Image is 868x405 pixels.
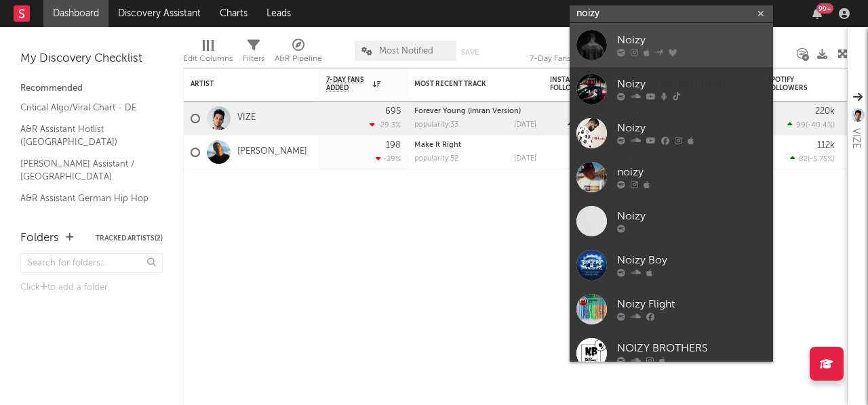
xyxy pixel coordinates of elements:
button: 99+ [812,8,822,19]
span: 7-Day Fans Added [326,76,370,92]
div: 695 [385,107,401,116]
div: -29.3 % [370,121,401,129]
div: Filters [243,34,264,73]
div: My Discovery Checklist [20,51,163,67]
div: Edit Columns [183,34,233,73]
a: VIZE [237,112,256,124]
a: Noizy [570,23,773,67]
div: 198 [386,141,401,150]
div: 7-Day Fans Added (7-Day Fans Added) [530,34,631,73]
div: [DATE] [514,155,536,163]
a: Noizy Boy [570,243,773,287]
div: Instagram Followers [550,76,597,92]
div: noizy [617,165,766,181]
div: Noizy Boy [617,253,766,269]
a: NOIZY BROTHERS [570,331,773,375]
div: Folders [20,230,59,247]
div: A&R Pipeline [275,34,322,73]
div: 112k [817,141,835,150]
div: Forever Young (Imran Version) [414,108,536,115]
a: Noizy [570,67,773,111]
a: Noizy [570,111,773,155]
div: A&R Pipeline [275,51,322,67]
a: [PERSON_NAME] Assistant / [GEOGRAPHIC_DATA] [20,156,149,184]
div: VIZE [848,128,864,149]
div: NOIZY BROTHERS [617,341,766,357]
div: Click to add a folder. [20,280,163,296]
div: 99 + [816,3,833,14]
div: Noizy [617,209,766,225]
span: 99 [796,122,806,129]
div: Artist [191,80,292,88]
span: Most Notified [379,47,433,56]
div: popularity: 33 [414,121,458,129]
div: popularity: 52 [414,155,458,163]
div: 7-Day Fans Added (7-Day Fans Added) [530,51,631,67]
div: Edit Columns [183,51,233,67]
div: Noizy [617,77,766,93]
div: ( ) [790,154,835,163]
span: -40.4 % [808,122,833,129]
button: Tracked Artists(2) [96,235,163,242]
a: Noizy [570,199,773,243]
input: Search for folders... [20,253,163,273]
a: Make It Right [414,142,461,149]
div: Noizy Flight [617,297,766,313]
div: 220k [815,107,835,116]
div: [DATE] [514,121,536,129]
div: -29 % [376,154,401,163]
a: Noizy Flight [570,287,773,331]
a: A&R Assistant Hotlist ([GEOGRAPHIC_DATA]) [20,122,149,150]
a: noizy [570,155,773,199]
div: Recommended [20,81,163,97]
div: Noizy [617,33,766,49]
a: Critical Algo/Viral Chart - DE [20,100,149,115]
span: 82 [799,156,808,163]
a: [PERSON_NAME] [237,146,307,158]
button: Save [461,49,479,56]
div: Filters [243,51,264,67]
div: Spotify Followers [767,76,814,92]
input: Search for artists [570,5,773,22]
a: A&R Assistant German Hip Hop Hotlist [20,191,149,219]
div: Make It Right [414,142,536,149]
div: ( ) [568,121,618,129]
div: Most Recent Track [414,80,516,88]
div: ( ) [787,121,835,129]
a: Forever Young (Imran Version) [414,108,521,115]
span: -5.75 % [810,156,833,163]
div: Noizy [617,121,766,137]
